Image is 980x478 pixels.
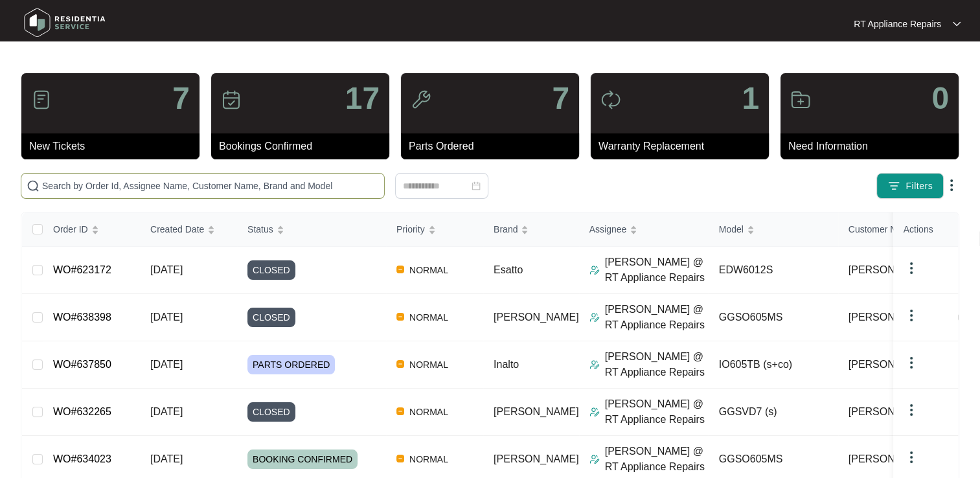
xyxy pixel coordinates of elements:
[494,264,523,275] span: Esatto
[904,308,919,323] img: dropdown arrow
[404,310,453,325] span: NORMAL
[589,312,600,323] img: Assigner Icon
[494,453,579,464] span: [PERSON_NAME]
[849,262,934,278] span: [PERSON_NAME]
[552,83,569,114] p: 7
[19,3,110,42] img: residentia service logo
[150,406,183,417] span: [DATE]
[589,407,600,417] img: Assigner Icon
[247,402,295,422] span: CLOSED
[396,407,404,415] img: Vercel Logo
[404,404,453,420] span: NORMAL
[396,266,404,273] img: Vercel Logo
[598,139,769,154] p: Warranty Replacement
[904,260,919,276] img: dropdown arrow
[605,349,709,380] p: [PERSON_NAME] @ RT Appliance Repairs
[494,222,518,236] span: Brand
[150,453,183,464] span: [DATE]
[605,255,709,286] p: [PERSON_NAME] @ RT Appliance Repairs
[27,179,40,192] img: search-icon
[409,139,579,154] p: Parts Ordered
[849,357,934,372] span: [PERSON_NAME]
[247,308,295,327] span: CLOSED
[494,406,579,417] span: [PERSON_NAME]
[904,450,919,465] img: dropdown arrow
[247,450,358,469] span: BOOKING CONFIRMED
[709,247,838,294] td: EDW6012S
[589,222,627,236] span: Assignee
[887,179,900,192] img: filter icon
[719,222,744,236] span: Model
[742,83,759,114] p: 1
[944,177,959,193] img: dropdown arrow
[494,312,579,323] span: [PERSON_NAME]
[849,404,934,420] span: [PERSON_NAME]
[709,294,838,341] td: GGSO605MS
[579,212,709,247] th: Assignee
[849,310,942,325] span: [PERSON_NAME]...
[788,139,959,154] p: Need Information
[53,312,111,323] a: WO#638398
[53,453,111,464] a: WO#634023
[605,396,709,427] p: [PERSON_NAME] @ RT Appliance Repairs
[237,212,386,247] th: Status
[396,313,404,321] img: Vercel Logo
[345,83,380,114] p: 17
[29,139,199,154] p: New Tickets
[31,89,52,110] img: icon
[904,355,919,370] img: dropdown arrow
[906,179,933,193] span: Filters
[404,357,453,372] span: NORMAL
[838,212,968,247] th: Customer Name
[150,222,204,236] span: Created Date
[953,21,961,27] img: dropdown arrow
[396,455,404,462] img: Vercel Logo
[931,83,949,114] p: 0
[404,451,453,467] span: NORMAL
[483,212,579,247] th: Brand
[605,302,709,333] p: [PERSON_NAME] @ RT Appliance Repairs
[411,89,431,110] img: icon
[42,179,379,193] input: Search by Order Id, Assignee Name, Customer Name, Brand and Model
[589,454,600,464] img: Assigner Icon
[494,359,519,370] span: Inalto
[221,89,242,110] img: icon
[386,212,483,247] th: Priority
[849,222,915,236] span: Customer Name
[605,444,709,475] p: [PERSON_NAME] @ RT Appliance Repairs
[219,139,389,154] p: Bookings Confirmed
[404,262,453,278] span: NORMAL
[247,260,295,280] span: CLOSED
[904,402,919,418] img: dropdown arrow
[150,264,183,275] span: [DATE]
[247,222,273,236] span: Status
[876,173,944,199] button: filter iconFilters
[140,212,237,247] th: Created Date
[43,212,140,247] th: Order ID
[709,212,838,247] th: Model
[53,222,88,236] span: Order ID
[53,264,111,275] a: WO#623172
[150,312,183,323] span: [DATE]
[150,359,183,370] span: [DATE]
[709,341,838,389] td: IO605TB (s+co)
[589,265,600,275] img: Assigner Icon
[172,83,190,114] p: 7
[53,359,111,370] a: WO#637850
[790,89,811,110] img: icon
[247,355,335,374] span: PARTS ORDERED
[709,389,838,436] td: GGSVD7 (s)
[396,360,404,368] img: Vercel Logo
[893,212,958,247] th: Actions
[396,222,425,236] span: Priority
[53,406,111,417] a: WO#632265
[849,451,934,467] span: [PERSON_NAME]
[600,89,621,110] img: icon
[854,17,941,30] p: RT Appliance Repairs
[589,359,600,370] img: Assigner Icon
